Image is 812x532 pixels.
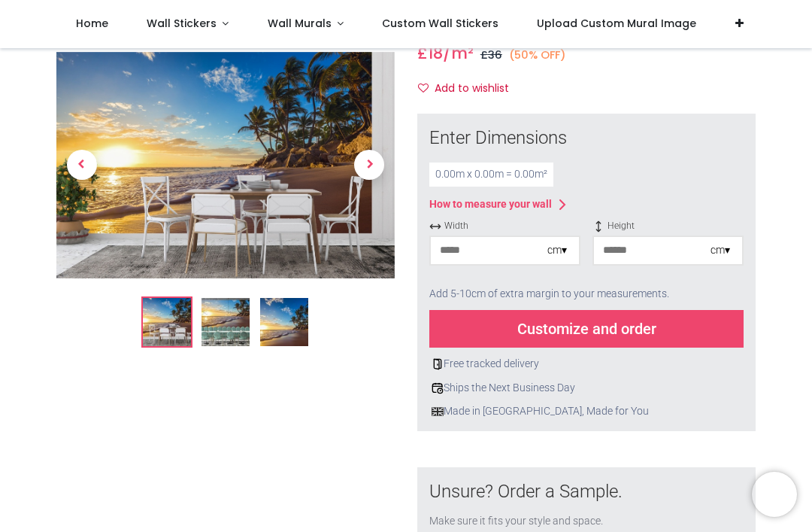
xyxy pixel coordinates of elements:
small: (50% OFF) [509,47,566,62]
span: Height [592,220,744,233]
span: Wall Murals [268,16,332,31]
div: How to measure your wall [429,197,552,212]
div: cm ▾ [710,243,730,258]
a: Next [344,86,395,245]
span: £ [417,42,443,64]
div: Ships the Next Business Day [429,381,744,396]
div: Free tracked delivery [429,357,744,372]
span: Upload Custom Mural Image [537,16,696,31]
span: 36 [488,47,502,62]
img: Caribbean Beach Sunset Wall Mural Wallpaper [143,298,191,346]
img: WS-50334-02 [201,298,250,346]
div: Made in [GEOGRAPHIC_DATA], Made for You [429,404,744,419]
span: Wall Stickers [147,16,217,31]
span: Home [76,16,108,31]
span: Previous [67,150,97,180]
div: Customize and order [429,310,744,348]
div: Unsure? Order a Sample. [429,479,744,505]
span: Width [429,220,580,233]
img: uk [432,406,444,418]
img: WS-50334-03 [260,298,308,346]
a: Previous [56,86,108,245]
span: /m² [443,42,474,64]
div: Make sure it fits your style and space. [429,514,744,529]
button: Add to wishlistAdd to wishlist [417,76,522,102]
i: Add to wishlist [418,83,429,93]
div: 0.00 m x 0.00 m = 0.00 m² [429,163,553,187]
span: Custom Wall Stickers [382,16,498,31]
div: cm ▾ [547,243,567,258]
div: Add 5-10cm of extra margin to your measurements. [429,278,744,311]
img: Caribbean Beach Sunset Wall Mural Wallpaper [56,52,395,278]
span: £ [480,47,502,62]
span: 18 [428,42,443,64]
iframe: Brevo live chat [752,472,797,517]
div: Enter Dimensions [429,126,744,151]
span: Next [354,150,384,180]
